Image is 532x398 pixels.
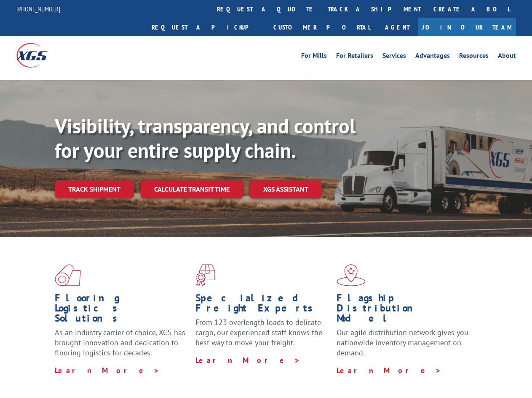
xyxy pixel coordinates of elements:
[301,52,327,62] a: For Mills
[195,355,300,365] a: Learn More >
[195,293,330,317] h1: Specialized Freight Experts
[55,293,189,328] h1: Flooring Logistics Solutions
[337,264,366,286] img: xgs-icon-flagship-distribution-model-red
[145,18,267,36] a: Request a pickup
[195,317,330,355] p: From 123 overlength loads to delicate cargo, our experienced staff knows the best way to move you...
[377,18,418,36] a: Agent
[337,293,471,328] h1: Flagship Distribution Model
[55,113,356,163] b: Visibility, transparency, and control for your entire supply chain.
[337,328,468,357] span: Our agile distribution network gives you nationwide inventory management on demand.
[267,18,377,36] a: Customer Portal
[336,52,373,62] a: For Retailers
[337,366,441,375] a: Learn More >
[141,180,243,198] a: Calculate transit time
[55,264,81,286] img: xgs-icon-total-supply-chain-intelligence-red
[55,328,185,357] span: As an industry carrier of choice, XGS has brought innovation and dedication to flooring logistics...
[250,180,322,198] a: XGS ASSISTANT
[418,18,516,36] a: Join Our Team
[195,264,215,286] img: xgs-icon-focused-on-flooring-red
[16,5,60,13] a: [PHONE_NUMBER]
[55,180,134,198] a: Track shipment
[498,52,516,62] a: About
[382,52,406,62] a: Services
[415,52,450,62] a: Advantages
[55,366,160,375] a: Learn More >
[459,52,489,62] a: Resources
